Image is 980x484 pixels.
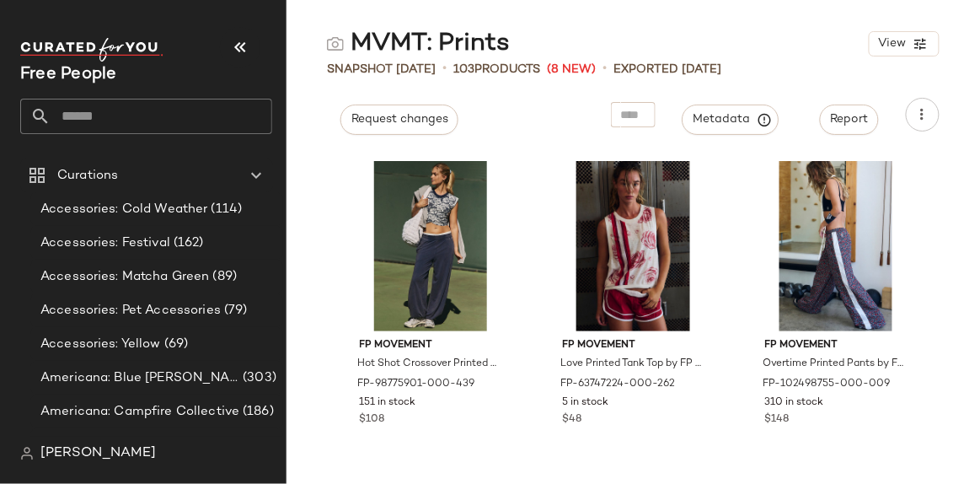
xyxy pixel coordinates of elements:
[20,38,163,62] img: cfy_white_logo.C9jOOHJF.svg
[161,335,189,354] span: (69)
[360,395,416,411] span: 151 in stock
[327,61,436,78] span: Snapshot [DATE]
[560,377,675,392] span: FP-63747224-000-262
[560,357,703,372] span: Love Printed Tank Top by FP Movement at Free People in Red, Size: XS
[340,105,458,135] button: Request changes
[693,112,769,127] span: Metadata
[40,267,210,287] span: Accessories: Matcha Green
[453,61,540,78] div: Products
[40,200,208,219] span: Accessories: Cold Weather
[613,61,721,78] p: Exported [DATE]
[765,395,824,411] span: 310 in stock
[442,59,447,79] span: •
[765,338,908,353] span: FP Movement
[763,377,891,392] span: FP-102498755-000-009
[221,301,248,320] span: (79)
[40,436,241,455] span: Americana: Country Line Festival
[208,200,243,219] span: (114)
[327,35,344,52] img: svg%3e
[40,301,221,320] span: Accessories: Pet Accessories
[20,66,117,83] span: Current Company Name
[765,412,790,428] span: $148
[360,338,502,353] span: FP Movement
[549,161,718,331] img: 63747224_262_0
[683,105,779,135] button: Metadata
[239,368,276,388] span: (303)
[351,113,448,126] span: Request changes
[562,412,581,428] span: $48
[20,447,34,460] img: svg%3e
[763,357,906,372] span: Overtime Printed Pants by FP Movement at Free People in Black, Size: S
[562,338,704,353] span: FP Movement
[358,377,475,392] span: FP-98775901-000-439
[40,368,239,388] span: Americana: Blue [PERSON_NAME] Baby
[830,113,869,126] span: Report
[57,166,118,186] span: Curations
[602,59,607,79] span: •
[40,234,170,253] span: Accessories: Festival
[170,234,204,253] span: (162)
[752,161,921,331] img: 102498755_009_0
[241,436,276,455] span: (270)
[820,105,879,135] button: Report
[358,357,501,372] span: Hot Shot Crossover Printed Set by FP Movement at Free People, Size: L
[239,402,274,422] span: (186)
[40,444,156,464] span: [PERSON_NAME]
[360,412,385,428] span: $108
[878,37,907,51] span: View
[562,395,608,411] span: 5 in stock
[453,63,474,76] span: 103
[869,31,940,56] button: View
[346,161,516,331] img: 98775901_439_d
[547,61,596,78] span: (8 New)
[327,27,510,61] div: MVMT: Prints
[40,335,161,354] span: Accessories: Yellow
[210,267,238,287] span: (89)
[40,402,239,422] span: Americana: Campfire Collective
